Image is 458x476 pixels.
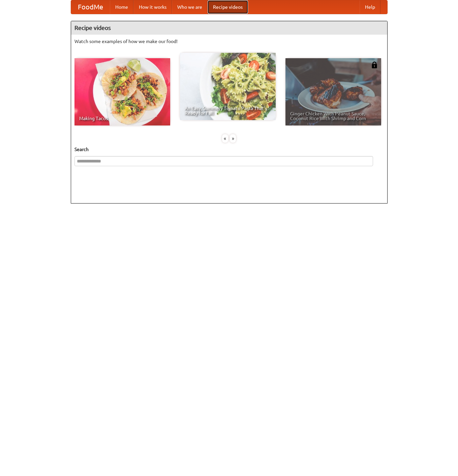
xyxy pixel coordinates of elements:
img: 483408.png [371,62,378,68]
div: « [222,134,228,143]
div: » [230,134,236,143]
a: Help [360,0,380,14]
a: Recipe videos [208,0,248,14]
span: Making Tacos [79,116,165,121]
a: Home [110,0,133,14]
a: Who we are [172,0,208,14]
span: An Easy, Summery Tomato Pasta That's Ready for Fall [185,106,271,115]
a: How it works [133,0,172,14]
h4: Recipe videos [71,21,387,35]
a: FoodMe [71,0,110,14]
h5: Search [74,146,384,153]
a: Making Tacos [74,58,170,125]
a: An Easy, Summery Tomato Pasta That's Ready for Fall [180,53,276,120]
p: Watch some examples of how we make our food! [74,38,384,45]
